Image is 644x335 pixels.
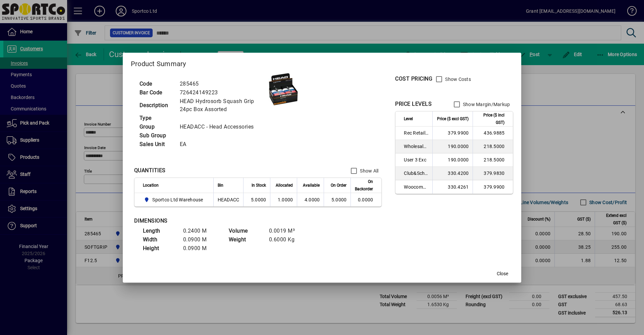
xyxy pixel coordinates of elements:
[218,182,223,189] span: Bin
[266,235,306,244] td: 0.6000 Kg
[444,76,471,83] label: Show Costs
[176,88,268,97] td: 726424149223
[404,143,428,150] span: Wholesale Exc
[136,88,176,97] td: Bar Code
[477,111,504,126] span: Price ($ incl GST)
[152,196,203,203] span: Sportco Ltd Warehouse
[225,227,266,235] td: Volume
[136,123,176,131] td: Group
[473,153,513,167] td: 218.5000
[136,140,176,149] td: Sales Unit
[492,268,513,280] button: Close
[270,193,297,206] td: 1.0000
[213,193,244,206] td: HEADACC
[331,197,347,202] span: 5.0000
[123,53,522,72] h2: Product Summary
[297,193,324,206] td: 4.0000
[266,227,306,235] td: 0.0019 M³
[143,182,159,189] span: Location
[243,193,270,206] td: 5.0000
[176,123,268,131] td: HEADACC - Head Accessories
[404,115,413,123] span: Level
[462,101,510,108] label: Show Margin/Markup
[143,196,206,204] span: Sportco Ltd Warehouse
[437,115,469,123] span: Price ($ excl GST)
[404,170,428,177] span: Club&School Exc
[136,114,176,123] td: Type
[432,127,473,140] td: 379.9900
[303,182,320,189] span: Available
[432,153,473,167] td: 190.0000
[276,182,293,189] span: Allocated
[140,227,180,235] td: Length
[136,80,176,88] td: Code
[351,193,381,206] td: 0.0000
[268,73,299,106] img: contain
[404,184,428,190] span: Woocommerce Retail
[432,167,473,180] td: 330.4200
[473,180,513,194] td: 379.9900
[359,167,378,174] label: Show All
[176,97,268,114] td: HEAD Hydrosorb Squash Grip 24pc Box Assorted
[134,166,166,175] div: QUANTITIES
[432,180,473,194] td: 330.4261
[404,156,428,163] span: User 3 Exc
[140,235,180,244] td: Width
[497,270,508,277] span: Close
[136,131,176,140] td: Sub Group
[331,182,346,189] span: On Order
[140,244,180,253] td: Height
[252,182,266,189] span: In Stock
[473,127,513,140] td: 436.9885
[176,80,268,88] td: 285465
[432,140,473,153] td: 190.0000
[395,100,432,108] div: PRICE LEVELS
[176,140,268,149] td: EA
[473,167,513,180] td: 379.9830
[136,97,176,114] td: Description
[473,140,513,153] td: 218.5000
[395,75,432,83] div: COST PRICING
[355,178,373,193] span: On Backorder
[180,227,220,235] td: 0.2400 M
[180,235,220,244] td: 0.0900 M
[180,244,220,253] td: 0.0900 M
[225,235,266,244] td: Weight
[134,217,302,225] div: DIMENSIONS
[404,130,428,136] span: Rec Retail Inc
